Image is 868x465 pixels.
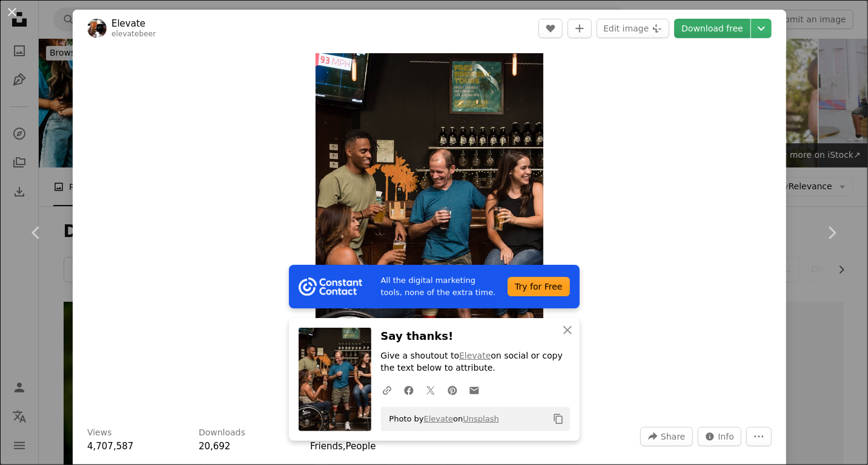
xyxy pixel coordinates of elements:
span: Info [718,428,735,446]
div: Try for Free [508,277,569,296]
button: More Actions [746,427,772,446]
a: Elevate [424,414,454,423]
span: Photo by on [383,409,499,429]
a: Unsplash [463,414,499,423]
span: 4,707,587 [87,441,133,452]
button: Copy to clipboard [548,409,569,429]
a: Friends [310,441,343,452]
button: Zoom in on this image [316,53,543,412]
button: Choose download size [751,19,772,38]
span: , [343,441,346,452]
h3: Views [87,427,112,439]
img: file-1754318165549-24bf788d5b37 [299,278,362,296]
a: Elevate [459,351,491,360]
button: Edit image [597,19,669,38]
a: elevatebeer [111,30,156,38]
a: Share on Twitter [420,378,442,402]
img: standing man wearing blue V-neck t-shirt [316,53,543,412]
button: Like [538,19,563,38]
a: Share over email [463,378,485,402]
a: Elevate [111,18,156,30]
p: Give a shoutout to on social or copy the text below to attribute. [381,350,570,374]
button: Share this image [640,427,692,446]
h3: Downloads [199,427,245,439]
button: Stats about this image [698,427,742,446]
a: Share on Pinterest [442,378,463,402]
span: Share [661,428,685,446]
img: Go to Elevate's profile [87,19,107,38]
a: Download free [674,19,750,38]
a: People [346,441,376,452]
a: All the digital marketing tools, none of the extra time.Try for Free [289,265,580,308]
a: Next [795,175,868,291]
span: All the digital marketing tools, none of the extra time. [381,275,499,299]
a: Share on Facebook [398,378,420,402]
button: Add to Collection [568,19,592,38]
span: 20,692 [199,441,231,452]
h3: Say thanks! [381,328,570,345]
